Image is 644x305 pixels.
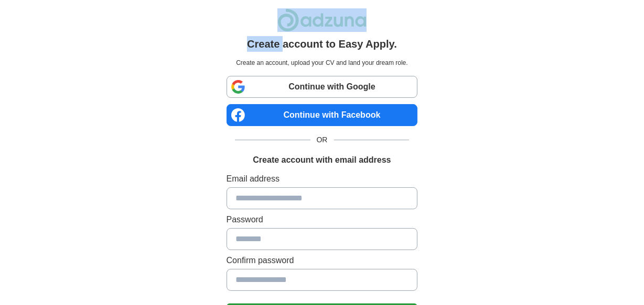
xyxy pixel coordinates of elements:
a: Continue with Google [227,76,418,98]
h1: Create account to Easy Apply. [247,36,397,52]
img: Adzuna logo [277,8,367,32]
h1: Create account with email address [253,154,391,166]
label: Email address [227,173,418,185]
a: Continue with Facebook [227,104,418,126]
label: Confirm password [227,254,418,267]
span: OR [310,134,334,145]
p: Create an account, upload your CV and land your dream role. [229,58,416,67]
label: Password [227,213,418,226]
